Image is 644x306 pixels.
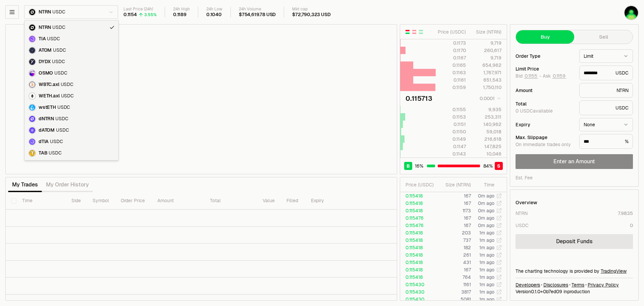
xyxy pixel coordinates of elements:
[61,82,73,88] span: USDC
[49,150,61,156] span: USDC
[39,116,54,122] span: dNTRN
[53,47,66,53] span: USDC
[29,36,35,42] img: TIA Logo
[39,59,51,65] span: DYDX
[29,59,35,65] img: DYDX Logo
[61,93,74,99] span: USDC
[29,127,35,133] img: dATOM Logo
[29,104,35,111] img: wstETH Logo
[54,70,67,76] span: USDC
[39,139,49,145] span: dTIA
[29,70,35,76] img: OSMO Logo
[39,127,55,133] span: dATOM
[39,93,60,99] span: WETH.axl
[52,25,65,31] span: USDC
[29,150,35,156] img: TAB Logo
[39,150,47,156] span: TAB
[39,70,53,76] span: OSMO
[56,127,69,133] span: USDC
[50,139,63,145] span: USDC
[39,36,46,42] span: TIA
[57,104,70,111] span: USDC
[52,59,65,65] span: USDC
[39,25,51,31] span: NTRN
[29,82,35,88] img: WBTC.axl Logo
[47,36,60,42] span: USDC
[55,116,68,122] span: USDC
[39,82,59,88] span: WBTC.axl
[39,104,56,111] span: wstETH
[39,47,52,53] span: ATOM
[29,25,35,31] img: NTRN Logo
[29,47,35,53] img: ATOM Logo
[29,116,35,122] img: dNTRN Logo
[29,93,35,99] img: WETH.axl Logo
[29,139,35,145] img: dTIA Logo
